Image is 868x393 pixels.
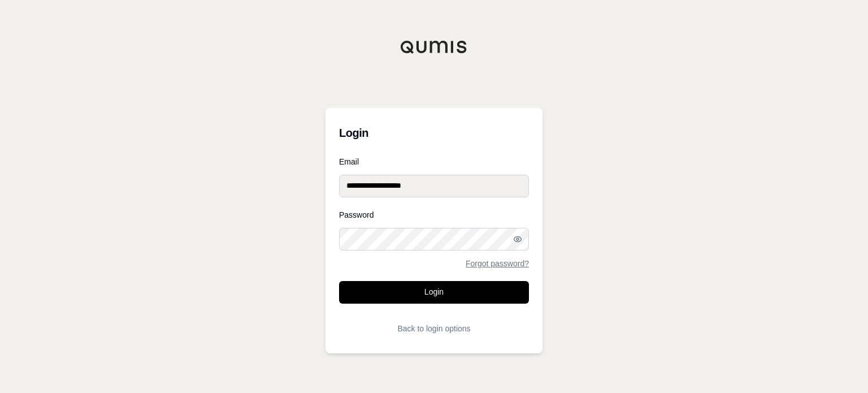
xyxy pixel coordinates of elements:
[400,40,468,54] img: Qumis
[466,260,529,267] a: Forgot password?
[339,317,529,340] button: Back to login options
[339,122,529,144] h3: Login
[339,281,529,304] button: Login
[339,158,529,166] label: Email
[339,211,529,219] label: Password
